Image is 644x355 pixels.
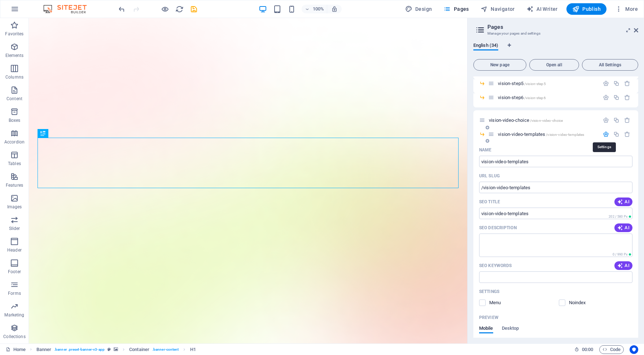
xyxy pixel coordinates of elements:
span: : [587,347,588,352]
button: reload [175,5,184,13]
h3: Manage your pages and settings [487,30,624,37]
button: New page [473,59,526,71]
span: Design [405,5,432,13]
p: SEO Title [479,199,500,205]
span: 202 / 580 Px [609,215,627,218]
p: Header [7,247,22,253]
p: Favorites [5,31,23,37]
span: /vision-step6 [524,96,546,100]
span: Open all [533,63,576,67]
div: Remove [624,131,630,137]
label: The text in search results and social media [479,225,517,231]
button: Open all [529,59,579,71]
span: . banner .preset-banner-v3-app [54,345,105,354]
p: URL SLUG [479,173,500,179]
button: save [189,5,198,13]
span: More [615,5,638,13]
p: Settings [479,289,499,294]
input: Last part of the URL for this page [479,182,632,193]
p: Collections [3,334,25,340]
a: Click to cancel selection. Double-click to open Pages [6,345,26,354]
button: AI [614,223,632,232]
p: Tables [8,161,21,167]
div: Duplicate [613,131,619,137]
div: Settings [603,80,609,86]
span: All Settings [585,63,635,67]
input: The page title in search results and browser tabs [479,208,632,219]
button: Usercentrics [630,345,638,354]
span: AI [617,199,630,205]
span: 0 / 990 Px [613,253,627,256]
div: Design (Ctrl+Alt+Y) [402,3,435,15]
div: Duplicate [613,94,619,101]
button: Publish [566,3,606,15]
p: Forms [8,290,21,296]
button: AI [614,198,632,206]
span: Click to select. Double-click to edit [190,345,196,354]
button: Design [402,3,435,15]
span: Navigator [481,5,515,13]
div: vision-step5/vision-step5 [496,81,599,86]
h6: 100% [312,5,324,13]
span: 00 00 [582,345,593,354]
span: Click to open page [498,132,584,137]
img: Editor Logo [41,5,96,13]
textarea: The text in search results and social media [479,234,632,257]
p: Images [7,204,22,210]
span: AI [617,263,630,269]
span: Click to open page [489,117,563,123]
label: The page title in search results and browser tabs [479,199,500,205]
p: SEO Description [479,225,517,231]
p: Marketing [4,312,24,318]
p: Features [6,182,23,188]
div: Remove [624,80,630,86]
p: Instruct search engines to exclude this page from search results. [569,299,592,306]
p: Preview of your page in search results [479,315,499,320]
button: Navigator [478,3,518,15]
span: Mobile [479,324,493,334]
i: On resize automatically adjust zoom level to fit chosen device. [331,6,338,12]
div: vision-video-templates/vision-video-templates [496,132,599,137]
span: Click to open page [498,95,546,100]
p: Name [479,147,491,153]
button: All Settings [582,59,638,71]
p: SEO Keywords [479,263,512,269]
button: 100% [302,5,327,13]
span: Pages [443,5,469,13]
div: Settings [603,117,609,123]
span: AI [617,225,630,231]
span: /vision-step5 [524,82,546,86]
button: AI [614,261,632,270]
p: Boxes [9,117,21,123]
span: /vision-video-templates [546,133,584,137]
button: AI Writer [523,3,561,15]
div: Language Tabs [473,43,638,56]
span: Desktop [502,324,519,334]
button: Code [599,345,624,354]
div: Remove [624,94,630,101]
div: Duplicate [613,80,619,86]
p: Content [6,96,22,102]
span: Code [603,345,621,354]
div: vision-step6/vision-step6 [496,95,599,100]
span: Calculated pixel length in search results [607,214,632,219]
p: Define if you want this page to be shown in auto-generated navigation. [489,299,513,306]
h6: Session time [574,345,593,354]
p: Elements [5,53,24,58]
i: This element contains a background [114,347,118,351]
span: . banner-content [152,345,179,354]
i: This element is a customizable preset [108,347,111,351]
p: Accordion [4,139,25,145]
div: Remove [624,117,630,123]
div: Settings [603,94,609,101]
button: More [612,3,641,15]
span: Click to select. Double-click to edit [129,345,149,354]
i: Save (Ctrl+S) [190,5,198,13]
span: AI Writer [526,5,558,13]
nav: breadcrumb [36,345,196,354]
h2: Pages [487,24,638,30]
div: Preview [479,325,519,339]
i: Undo: Change pages (Ctrl+Z) [118,5,126,13]
span: /vision-video-choice [530,119,563,123]
div: vision-video-choice/vision-video-choice [487,118,599,123]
